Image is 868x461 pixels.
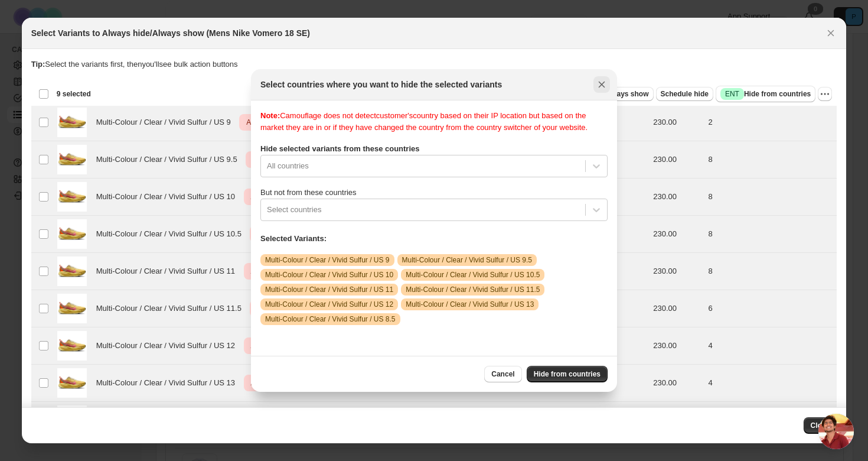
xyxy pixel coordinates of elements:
[249,264,292,278] span: Always Hide
[534,369,601,379] span: Hide from countries
[650,327,704,365] td: 230.00
[57,405,87,435] img: Mens-Nike-Vomero-18-SE-Multi-Colour_Clear_VividSulfur-IH3576-999.jpg
[823,25,839,41] button: Close
[402,255,533,265] span: Multi-Colour / Clear / Vivid Sulfur / US 9.5
[96,228,248,240] span: Multi-Colour / Clear / Vivid Sulfur / US 10.5
[720,88,811,100] span: Hide from countries
[96,116,237,128] span: Multi-Colour / Clear / Vivid Sulfur / US 9
[650,216,704,253] td: 230.00
[725,89,739,99] span: ENT
[818,87,832,101] button: More actions
[57,257,87,286] img: Mens-Nike-Vomero-18-SE-Multi-Colour_Clear_VividSulfur-IH3576-999.jpg
[510,402,650,439] td: IH3576-999-US 8.5
[650,178,704,216] td: 230.00
[406,285,540,294] span: Multi-Colour / Clear / Vivid Sulfur / US 11.5
[650,253,704,290] td: 230.00
[265,255,390,265] span: Multi-Colour / Clear / Vivid Sulfur / US 9
[604,89,648,99] span: Always show
[705,141,837,178] td: 8
[260,234,327,243] b: Selected Variants:
[811,421,830,430] span: Close
[650,104,704,141] td: 230.00
[661,89,709,99] span: Schedule hide
[599,87,653,101] button: Always show
[265,285,393,294] span: Multi-Colour / Clear / Vivid Sulfur / US 11
[705,365,837,402] td: 4
[265,314,396,324] span: Multi-Colour / Clear / Vivid Sulfur / US 8.5
[96,191,242,203] span: Multi-Colour / Clear / Vivid Sulfur / US 10
[484,366,521,382] button: Cancel
[705,327,837,365] td: 4
[265,270,393,280] span: Multi-Colour / Clear / Vivid Sulfur / US 10
[57,219,87,249] img: Mens-Nike-Vomero-18-SE-Multi-Colour_Clear_VividSulfur-IH3576-999.jpg
[249,339,292,353] span: Always Hide
[260,79,502,90] h2: Select countries where you want to hide the selected variants
[244,115,288,129] span: Always Hide
[705,216,837,253] td: 8
[406,300,534,309] span: Multi-Colour / Clear / Vivid Sulfur / US 13
[491,369,514,379] span: Cancel
[96,265,242,277] span: Multi-Colour / Clear / Vivid Sulfur / US 11
[818,414,854,449] a: Open chat
[650,290,704,327] td: 230.00
[57,89,91,99] span: 9 selected
[249,376,292,390] span: Always Hide
[716,86,815,102] button: SuccessENTHide from countries
[260,110,608,134] div: Camouflage does not detect customer's country based on their IP location but based on the market ...
[31,27,310,39] h2: Select Variants to Always hide/Always show (Mens Nike Vomero 18 SE)
[593,76,610,93] button: Close
[406,270,540,280] span: Multi-Colour / Clear / Vivid Sulfur / US 10.5
[96,154,244,165] span: Multi-Colour / Clear / Vivid Sulfur / US 9.5
[57,294,87,323] img: Mens-Nike-Vomero-18-SE-Multi-Colour_Clear_VividSulfur-IH3576-999.jpg
[705,178,837,216] td: 8
[260,111,280,120] b: Note:
[650,365,704,402] td: 230.00
[265,300,393,309] span: Multi-Colour / Clear / Vivid Sulfur / US 12
[249,190,292,204] span: Always Hide
[705,290,837,327] td: 6
[705,253,837,290] td: 8
[57,145,87,174] img: Mens-Nike-Vomero-18-SE-Multi-Colour_Clear_VividSulfur-IH3576-999.jpg
[57,368,87,398] img: Mens-Nike-Vomero-18-SE-Multi-Colour_Clear_VividSulfur-IH3576-999.jpg
[96,340,242,352] span: Multi-Colour / Clear / Vivid Sulfur / US 12
[57,331,87,361] img: Mens-Nike-Vomero-18-SE-Multi-Colour_Clear_VividSulfur-IH3576-999.jpg
[31,59,837,70] p: Select the variants first, then you'll see bulk action buttons
[96,377,242,389] span: Multi-Colour / Clear / Vivid Sulfur / US 13
[650,402,704,439] td: 230.00
[260,144,419,153] b: Hide selected variants from these countries
[527,366,608,382] button: Hide from countries
[96,303,248,314] span: Multi-Colour / Clear / Vivid Sulfur / US 11.5
[804,417,837,434] button: Close
[31,60,45,69] strong: Tip:
[57,108,87,137] img: Mens-Nike-Vomero-18-SE-Multi-Colour_Clear_VividSulfur-IH3576-999.jpg
[260,188,357,197] span: But not from these countries
[57,182,87,212] img: Mens-Nike-Vomero-18-SE-Multi-Colour_Clear_VividSulfur-IH3576-999.jpg
[656,87,713,101] button: Schedule hide
[650,141,704,178] td: 230.00
[705,104,837,141] td: 2
[705,402,837,439] td: 4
